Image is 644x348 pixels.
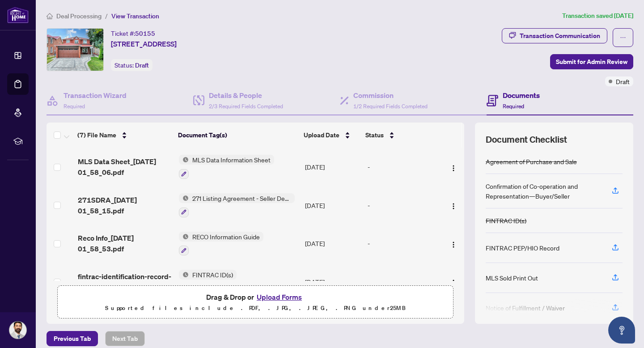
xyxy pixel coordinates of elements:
[7,7,29,23] img: logo
[353,90,428,101] h4: Commission
[179,232,263,256] button: Status IconRECO Information Guide
[450,165,457,172] img: Logo
[111,12,159,20] span: View Transaction
[174,123,300,148] th: Document Tag(s)
[368,277,439,287] div: -
[105,11,108,21] li: /
[64,90,127,101] h4: Transaction Wizard
[300,123,362,148] th: Upload Date
[179,155,189,165] img: Status Icon
[111,59,153,71] div: Status:
[78,271,172,293] span: fintrac-identification-record-lijo-[PERSON_NAME]-20250825-220226.pdf
[54,331,91,346] span: Previous Tab
[135,30,155,38] span: 50155
[78,233,172,254] span: Reco Info_[DATE] 01_58_53.pdf
[301,263,364,301] td: [DATE]
[47,29,103,71] img: IMG-E12354052_1.jpg
[608,317,635,344] button: Open asap
[78,156,172,178] span: MLS Data Sheet_[DATE] 01_58_06.pdf
[111,38,177,49] span: [STREET_ADDRESS]
[9,322,26,339] img: Profile Icon
[556,55,627,69] span: Submit for Admin Review
[74,123,174,148] th: (7) File Name
[301,225,364,263] td: [DATE]
[450,279,457,286] img: Logo
[63,303,448,314] p: Supported files include .PDF, .JPG, .JPEG, .PNG under 25 MB
[502,28,607,43] button: Transaction Communication
[179,232,189,242] img: Status Icon
[56,12,102,20] span: Deal Processing
[179,155,274,179] button: Status IconMLS Data Information Sheet
[189,232,263,242] span: RECO Information Guide
[368,238,439,248] div: -
[486,133,567,146] span: Document Checklist
[368,200,439,210] div: -
[368,162,439,172] div: -
[486,216,526,225] div: FINTRAC ID(s)
[562,11,633,21] article: Transaction saved [DATE]
[301,186,364,225] td: [DATE]
[365,130,384,140] span: Status
[620,34,626,41] span: ellipsis
[486,243,559,253] div: FINTRAC PEP/HIO Record
[105,331,145,346] button: Next Tab
[486,181,601,201] div: Confirmation of Co-operation and Representation—Buyer/Seller
[179,193,189,203] img: Status Icon
[189,155,274,165] span: MLS Data Information Sheet
[189,270,237,280] span: FINTRAC ID(s)
[520,29,600,43] div: Transaction Communication
[179,270,237,294] button: Status IconFINTRAC ID(s)
[47,331,98,346] button: Previous Tab
[254,291,305,303] button: Upload Forms
[47,13,53,19] span: home
[304,130,339,140] span: Upload Date
[64,103,85,110] span: Required
[206,291,305,303] span: Drag & Drop or
[616,76,630,86] span: Draft
[446,275,461,289] button: Logo
[550,54,633,69] button: Submit for Admin Review
[503,90,540,101] h4: Documents
[111,28,155,38] div: Ticket #:
[189,193,295,203] span: 271 Listing Agreement - Seller Designated Representation Agreement Authority to Offer for Sale
[135,61,149,69] span: Draft
[301,148,364,186] td: [DATE]
[486,273,538,283] div: MLS Sold Print Out
[58,286,453,319] span: Drag & Drop orUpload FormsSupported files include .PDF, .JPG, .JPEG, .PNG under25MB
[446,236,461,250] button: Logo
[353,103,428,110] span: 1/2 Required Fields Completed
[486,157,577,166] div: Agreement of Purchase and Sale
[179,193,295,217] button: Status Icon271 Listing Agreement - Seller Designated Representation Agreement Authority to Offer ...
[503,103,524,110] span: Required
[209,90,283,101] h4: Details & People
[209,103,283,110] span: 2/3 Required Fields Completed
[450,241,457,248] img: Logo
[77,130,116,140] span: (7) File Name
[179,270,189,280] img: Status Icon
[362,123,440,148] th: Status
[446,198,461,212] button: Logo
[78,195,172,216] span: 271SDRA_[DATE] 01_58_15.pdf
[450,203,457,210] img: Logo
[446,160,461,174] button: Logo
